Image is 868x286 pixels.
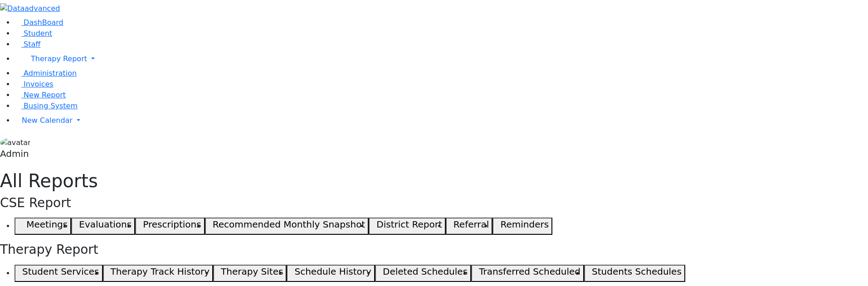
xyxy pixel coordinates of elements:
[479,266,580,277] h5: Transferred Scheduled
[592,266,682,277] h5: Students Schedules
[213,265,287,282] button: Therapy Sites
[135,218,205,235] button: Prescriptions
[493,218,552,235] button: Reminders
[221,266,283,277] h5: Therapy Sites
[15,69,77,78] a: Administration
[15,80,54,88] a: Invoices
[213,219,365,230] h5: Recommended Monthly Snapshot
[24,18,63,27] span: DashBoard
[287,265,375,282] button: Schedule History
[15,40,40,48] a: Staff
[500,219,549,230] h5: Reminders
[375,265,471,282] button: Deleted Schedules
[24,91,66,99] span: New Report
[15,91,66,99] a: New Report
[446,218,493,235] button: Referral
[111,266,210,277] h5: Therapy Track History
[24,29,52,38] span: Student
[15,18,63,27] a: DashBoard
[205,218,369,235] button: Recommended Monthly Snapshot
[15,111,868,130] a: New Calendar
[584,265,685,282] button: Students Schedules
[15,29,52,38] a: Student
[383,266,468,277] h5: Deleted Schedules
[31,54,87,63] span: Therapy Report
[79,219,132,230] h5: Evaluations
[376,219,442,230] h5: District Report
[24,80,54,88] span: Invoices
[295,266,371,277] h5: Schedule History
[369,218,446,235] button: District Report
[22,116,73,125] span: New Calendar
[24,69,77,78] span: Administration
[471,265,584,282] button: Transferred Scheduled
[454,219,489,230] h5: Referral
[15,102,78,110] a: Busing System
[15,265,103,282] button: Student Services
[143,219,201,230] h5: Prescriptions
[15,50,868,68] a: Therapy Report
[15,218,71,235] button: Meetings
[26,219,68,230] h5: Meetings
[24,40,40,48] span: Staff
[24,102,78,110] span: Busing System
[22,266,99,277] h5: Student Services
[71,218,135,235] button: Evaluations
[103,265,213,282] button: Therapy Track History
